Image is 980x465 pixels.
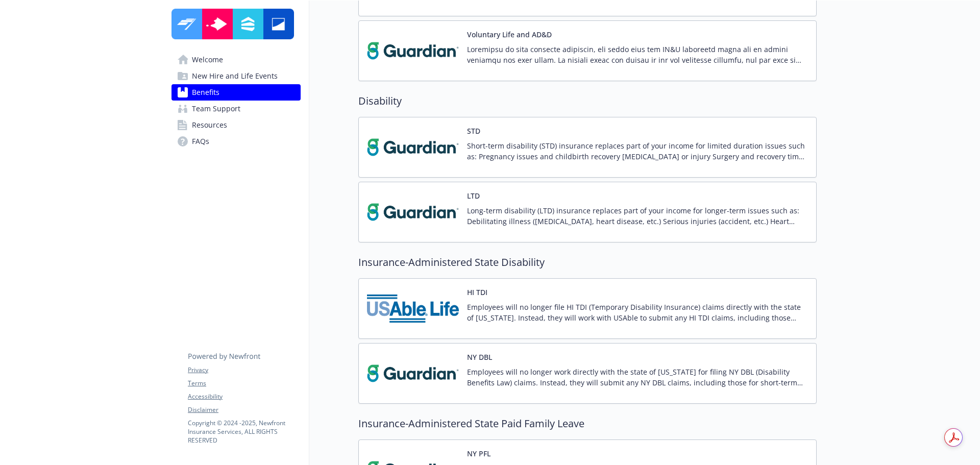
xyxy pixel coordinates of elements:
[367,190,459,234] img: Guardian carrier logo
[467,352,492,362] button: NY DBL
[467,29,552,40] button: Voluntary Life and AD&D
[467,190,480,201] button: LTD
[467,44,808,65] p: Loremipsu do sita consecte adipiscin, eli seddo eius tem IN&U laboreetd magna ali en admini venia...
[367,352,459,395] img: Guardian carrier logo
[171,101,301,117] a: Team Support
[358,416,817,431] h2: Insurance-Administered State Paid Family Leave
[188,405,300,414] a: Disclaimer
[467,140,808,162] p: Short-term disability (STD) insurance replaces part of your income for limited duration issues su...
[188,419,300,445] p: Copyright © 2024 - 2025 , Newfront Insurance Services, ALL RIGHTS RESERVED
[171,68,301,84] a: New Hire and Life Events
[192,133,209,150] span: FAQs
[467,366,808,388] p: Employees will no longer work directly with the state of [US_STATE] for filing NY DBL (Disability...
[467,448,491,459] button: NY PFL
[188,392,300,401] a: Accessibility
[171,117,301,133] a: Resources
[358,255,817,270] h2: Insurance-Administered State Disability
[367,287,459,330] img: USAble Life carrier logo
[467,126,480,136] button: STD
[367,126,459,169] img: Guardian carrier logo
[192,84,219,101] span: Benefits
[171,84,301,101] a: Benefits
[192,52,223,68] span: Welcome
[188,379,300,388] a: Terms
[188,365,300,375] a: Privacy
[358,93,817,109] h2: Disability
[467,205,808,227] p: Long-term disability (LTD) insurance replaces part of your income for longer-term issues such as:...
[192,117,227,133] span: Resources
[192,68,278,84] span: New Hire and Life Events
[367,29,459,72] img: Guardian carrier logo
[467,302,808,323] p: Employees will no longer file HI TDI (Temporary Disability Insurance) claims directly with the st...
[192,101,240,117] span: Team Support
[171,133,301,150] a: FAQs
[171,52,301,68] a: Welcome
[467,287,487,298] button: HI TDI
